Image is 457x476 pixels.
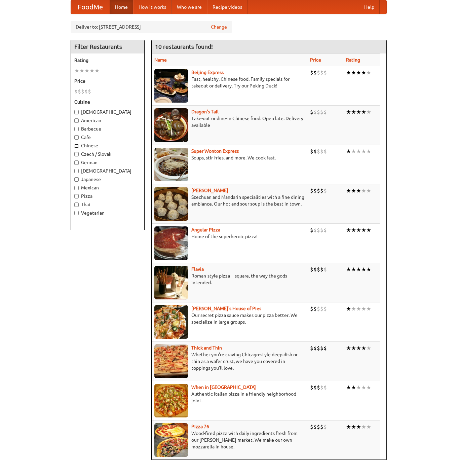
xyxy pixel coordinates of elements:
[317,148,320,155] li: $
[310,305,313,313] li: $
[74,99,141,105] h5: Cuisine
[366,423,371,431] li: ★
[361,423,366,431] li: ★
[154,266,188,299] img: flavia.jpg
[89,67,94,74] li: ★
[84,88,88,95] li: $
[317,305,320,313] li: $
[191,188,228,193] a: [PERSON_NAME]
[191,345,222,351] a: Thick and Thin
[74,201,141,208] label: Thai
[154,344,188,378] img: thick.jpg
[313,423,317,431] li: $
[346,384,351,391] li: ★
[133,0,172,14] a: How it works
[191,385,256,390] b: When in [GEOGRAPHIC_DATA]
[88,88,91,95] li: $
[310,108,313,116] li: $
[74,211,79,215] input: Vegetarian
[74,144,79,148] input: Chinese
[71,40,144,53] h4: Filter Restaurants
[74,193,141,199] label: Pizza
[74,57,141,64] h5: Rating
[154,272,305,286] p: Roman-style pizza -- square, the way the gods intended.
[366,266,371,273] li: ★
[191,306,261,311] a: [PERSON_NAME]'s House of Pies
[191,266,204,272] b: Flavia
[74,169,79,173] input: [DEMOGRAPHIC_DATA]
[320,344,323,352] li: $
[320,148,323,155] li: $
[361,187,366,194] li: ★
[310,226,313,234] li: $
[74,117,141,124] label: American
[154,305,188,339] img: luigis.jpg
[191,227,220,232] a: Angular Pizza
[74,184,141,191] label: Mexican
[351,344,356,352] li: ★
[346,226,351,234] li: ★
[317,187,320,194] li: $
[172,0,207,14] a: Who we are
[71,21,232,33] div: Deliver to: [STREET_ADDRESS]
[346,344,351,352] li: ★
[191,109,219,114] a: Dragon's Tail
[81,88,84,95] li: $
[191,424,209,429] b: Pizza 76
[74,210,141,216] label: Vegetarian
[74,135,79,140] input: Cafe
[346,187,351,194] li: ★
[154,115,305,129] p: Take-out or dine-in Chinese food. Open late. Delivery available
[361,266,366,273] li: ★
[366,226,371,234] li: ★
[320,305,323,313] li: $
[366,344,371,352] li: ★
[346,423,351,431] li: ★
[74,127,79,131] input: Barbecue
[356,384,361,391] li: ★
[310,423,313,431] li: $
[351,423,356,431] li: ★
[154,194,305,207] p: Szechuan and Mandarin specialities with a fine dining ambiance. Our hot and sour soup is the best...
[78,88,81,95] li: $
[74,118,79,123] input: American
[74,176,141,183] label: Japanese
[361,344,366,352] li: ★
[74,110,79,114] input: [DEMOGRAPHIC_DATA]
[317,344,320,352] li: $
[84,67,89,74] li: ★
[346,148,351,155] li: ★
[356,69,361,76] li: ★
[313,384,317,391] li: $
[351,305,356,313] li: ★
[366,69,371,76] li: ★
[74,186,79,190] input: Mexican
[320,423,323,431] li: $
[191,148,239,154] a: Super Wonton Express
[154,226,188,260] img: angular.jpg
[310,57,321,63] a: Price
[320,384,323,391] li: $
[356,344,361,352] li: ★
[323,69,327,76] li: $
[361,226,366,234] li: ★
[74,134,141,141] label: Cafe
[351,266,356,273] li: ★
[351,148,356,155] li: ★
[366,187,371,194] li: ★
[207,0,247,14] a: Recipe videos
[74,88,78,95] li: $
[346,69,351,76] li: ★
[317,384,320,391] li: $
[154,384,188,417] img: wheninrome.jpg
[155,43,213,50] ng-pluralize: 10 restaurants found!
[154,430,305,450] p: Wood-fired pizza with daily ingredients fresh from our [PERSON_NAME] market. We make our own mozz...
[361,305,366,313] li: ★
[346,266,351,273] li: ★
[74,142,141,149] label: Chinese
